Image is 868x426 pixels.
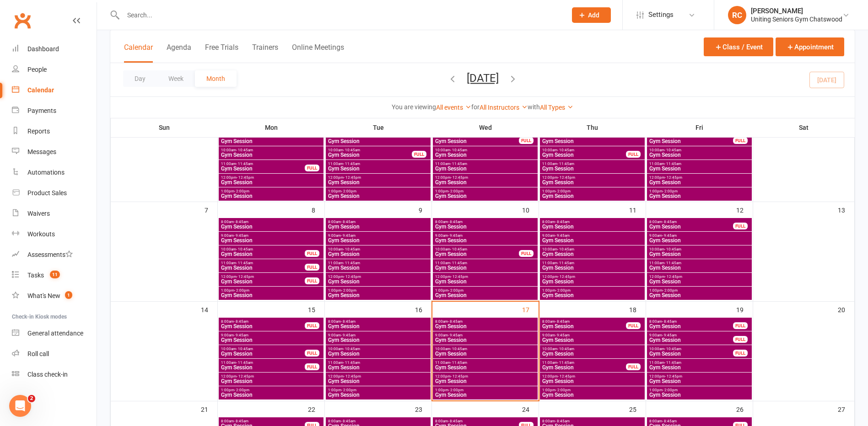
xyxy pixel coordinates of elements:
[626,322,641,329] div: FULL
[328,293,429,298] span: Gym Session
[649,138,733,144] span: Gym Session
[12,183,97,203] a: Product Sales
[328,265,429,271] span: Gym Session
[435,288,536,293] span: 1:00pm
[435,193,536,199] span: Gym Session
[252,43,278,63] button: Trainers
[542,220,643,224] span: 8:00am
[649,275,750,279] span: 12:00pm
[649,224,733,229] span: Gym Session
[27,189,67,197] div: Product Sales
[664,347,681,351] span: - 10:45am
[412,151,426,158] div: FULL
[542,293,643,298] span: Gym Session
[542,247,643,251] span: 10:00am
[435,148,536,152] span: 10:00am
[435,265,536,271] span: Gym Session
[704,37,773,56] button: Class / Event
[221,361,305,365] span: 11:00am
[12,39,97,59] a: Dashboard
[448,189,464,193] span: - 2:00pm
[728,6,746,24] div: RC
[542,265,643,271] span: Gym Session
[649,337,733,343] span: Gym Session
[542,261,643,265] span: 11:00am
[234,333,248,337] span: - 9:45am
[542,224,643,229] span: Gym Session
[435,247,519,251] span: 10:00am
[12,265,97,286] a: Tasks 11
[205,43,238,63] button: Free Trials
[542,288,643,293] span: 1:00pm
[12,224,97,245] a: Workouts
[838,202,854,217] div: 13
[557,247,574,251] span: - 10:45am
[776,37,844,56] button: Appointment
[649,176,750,180] span: 12:00pm
[555,234,570,238] span: - 9:45am
[542,189,643,193] span: 1:00pm
[221,337,322,343] span: Gym Session
[27,350,49,357] div: Roll call
[27,128,50,135] div: Reports
[305,264,319,271] div: FULL
[649,234,750,238] span: 9:00am
[542,351,643,357] span: Gym Session
[328,275,429,279] span: 12:00pm
[435,275,536,279] span: 12:00pm
[435,324,536,329] span: Gym Session
[124,43,153,63] button: Calendar
[435,319,536,324] span: 8:00am
[27,66,47,73] div: People
[305,322,319,329] div: FULL
[519,250,534,257] div: FULL
[27,169,65,176] div: Automations
[27,45,59,53] div: Dashboard
[12,245,97,265] a: Assessments
[221,189,322,193] span: 1:00pm
[343,148,360,152] span: - 10:45am
[221,220,322,224] span: 8:00am
[236,361,253,365] span: - 11:45am
[28,395,35,402] span: 2
[751,15,842,23] div: Uniting Seniors Gym Chatswood
[649,189,750,193] span: 1:00pm
[111,118,218,137] th: Sun
[542,337,643,343] span: Gym Session
[195,70,237,87] button: Month
[221,162,305,166] span: 11:00am
[519,137,534,144] div: FULL
[542,234,643,238] span: 9:00am
[435,261,536,265] span: 11:00am
[27,148,56,155] div: Messages
[649,324,733,329] span: Gym Session
[736,302,753,317] div: 19
[435,238,536,243] span: Gym Session
[542,138,643,144] span: Gym Session
[448,220,463,224] span: - 8:45am
[629,202,646,217] div: 11
[27,251,73,258] div: Assessments
[450,261,467,265] span: - 11:45am
[218,118,325,137] th: Mon
[542,279,643,284] span: Gym Session
[328,234,429,238] span: 9:00am
[221,319,305,324] span: 8:00am
[221,238,322,243] span: Gym Session
[341,333,356,337] span: - 9:45am
[344,275,361,279] span: - 12:45pm
[626,151,641,158] div: FULL
[649,293,750,298] span: Gym Session
[540,104,573,111] a: All Types
[341,288,356,293] span: - 2:00pm
[221,351,305,357] span: Gym Session
[343,247,360,251] span: - 10:45am
[221,180,322,185] span: Gym Session
[435,152,536,158] span: Gym Session
[236,162,253,166] span: - 11:45am
[733,137,748,144] div: FULL
[435,176,536,180] span: 12:00pm
[221,148,322,152] span: 10:00am
[236,347,253,351] span: - 10:45am
[649,162,750,166] span: 11:00am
